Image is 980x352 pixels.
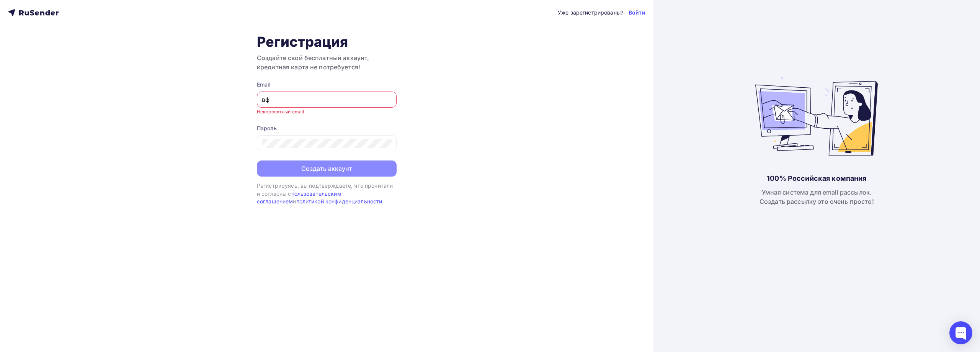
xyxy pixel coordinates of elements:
div: Email [257,81,397,88]
a: пользовательским соглашением [257,190,341,205]
div: Пароль [257,124,397,132]
a: политикой конфиденциальности [296,198,382,205]
button: Создать аккаунт [257,160,397,177]
input: Укажите свой email [262,95,392,104]
div: Регистрируясь, вы подтверждаете, что прочитали и согласны с и . [257,182,397,205]
div: Уже зарегистрированы? [558,9,623,16]
div: Умная система для email рассылок. Создать рассылку это очень просто! [759,188,874,206]
div: 100% Российская компания [767,174,866,183]
h1: Регистрация [257,33,397,50]
small: Некорректный email [257,109,304,115]
h3: Создайте свой бесплатный аккаунт, кредитная карта не потребуется! [257,53,397,72]
a: Войти [629,9,645,16]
